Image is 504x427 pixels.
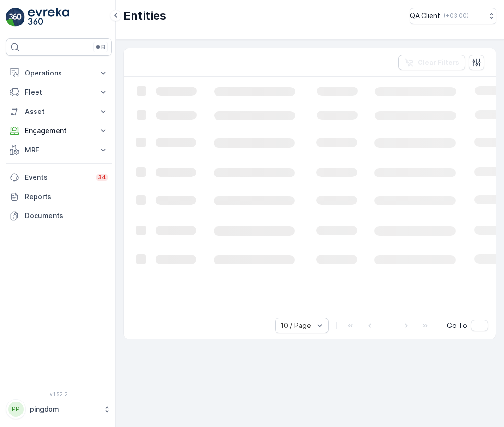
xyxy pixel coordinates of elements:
p: pingdom [30,404,98,414]
button: MRF [6,140,112,160]
p: MRF [25,145,93,155]
div: PP [8,402,24,417]
p: QA Client [410,11,440,21]
button: PPpingdom [6,399,112,419]
span: v 1.52.2 [6,391,112,397]
button: Clear Filters [398,55,465,70]
button: Fleet [6,83,112,102]
img: logo [6,8,25,27]
a: Reports [6,187,112,206]
p: Documents [25,211,108,221]
span: Go To [447,321,467,330]
p: Asset [25,107,93,116]
p: Operations [25,68,93,78]
a: Documents [6,206,112,226]
p: 34 [98,174,106,181]
p: Engagement [25,126,93,136]
a: Events34 [6,168,112,187]
button: Operations [6,63,112,83]
p: Events [25,173,90,182]
button: Engagement [6,121,112,140]
p: ⌘B [96,43,105,51]
button: Asset [6,102,112,121]
p: Reports [25,192,108,201]
button: QA Client(+03:00) [410,8,496,24]
img: logo_light-DOdMpM7g.png [28,8,69,27]
p: Fleet [25,88,93,97]
p: Entities [123,8,166,24]
p: Clear Filters [418,58,459,67]
p: ( +03:00 ) [444,12,468,20]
